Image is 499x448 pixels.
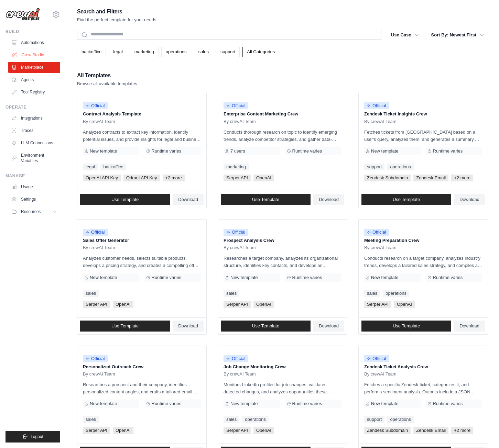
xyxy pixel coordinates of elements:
span: By crewAI Team [224,245,256,250]
p: Browse all available templates [77,80,137,87]
span: Serper API [364,301,391,308]
span: Serper API [224,427,251,434]
a: Crew Studio [9,49,61,60]
a: Download [313,194,344,205]
a: sales [224,416,239,423]
a: backoffice [100,164,126,170]
a: operations [383,290,409,297]
span: By crewAI Team [364,371,397,377]
p: Zendesk Ticket Analysis Crew [364,363,482,370]
p: Fetches tickets from [GEOGRAPHIC_DATA] based on a user's query, analyzes them, and generates a su... [364,128,482,143]
span: New template [90,401,117,406]
span: Official [83,229,108,236]
p: Conducts research on a target company, analyzes industry trends, develops a tailored sales strate... [364,255,482,269]
span: Runtime varies [433,401,463,406]
a: Download [173,194,204,205]
span: New template [90,275,117,280]
p: Find the perfect template for your needs [77,16,156,23]
p: Job Change Monitoring Crew [224,363,341,370]
span: Serper API [224,301,251,308]
span: Official [224,102,248,109]
span: Runtime varies [292,275,322,280]
p: Meeting Preparation Crew [364,237,482,244]
span: Download [459,197,479,202]
a: operations [161,47,191,57]
a: LLM Connections [8,137,60,148]
p: Analyzes contracts to extract key information, identify potential issues, and provide insights fo... [83,128,201,143]
h2: Search and Filters [77,7,156,16]
span: By crewAI Team [224,119,256,124]
a: support [364,164,384,170]
a: Marketplace [8,62,60,73]
a: Download [454,321,485,332]
span: OpenAI API Key [83,175,121,181]
span: New template [90,148,117,154]
span: OpenAI [253,175,274,181]
span: Runtime varies [152,275,182,280]
span: Qdrant API Key [123,175,160,181]
a: Settings [8,194,60,205]
span: Download [319,197,339,202]
span: By crewAI Team [364,245,397,250]
span: Download [178,323,198,329]
a: support [216,47,240,57]
span: 7 users [230,148,245,154]
a: sales [83,290,99,297]
a: Use Template [221,194,311,205]
span: New template [371,148,398,154]
div: Manage [6,173,60,179]
a: legal [83,164,98,170]
span: OpenAI [394,301,415,308]
span: Use Template [252,323,279,329]
a: marketing [130,47,159,57]
a: Agents [8,74,60,85]
a: operations [242,416,269,423]
span: Runtime varies [433,148,463,154]
p: Contract Analysis Template [83,111,201,117]
a: Download [173,321,204,332]
span: Use Template [252,197,279,202]
p: Monitors LinkedIn profiles for job changes, validates detected changes, and analyzes opportunitie... [224,381,341,395]
h2: All Templates [77,71,137,80]
span: Zendesk Subdomain [364,175,411,181]
span: Official [83,355,108,362]
a: legal [109,47,127,57]
p: Researches a prospect and their company, identifies personalized content angles, and crafts a tai... [83,381,201,395]
span: +2 more [163,175,185,181]
button: Resources [8,206,60,217]
span: +2 more [451,427,473,434]
a: marketing [224,164,249,170]
span: Official [224,355,248,362]
span: Runtime varies [152,401,182,406]
a: Download [454,194,485,205]
a: Use Template [361,194,451,205]
a: All Categories [242,47,279,57]
span: Use Template [111,323,139,329]
p: Researches a target company, analyzes its organizational structure, identifies key contacts, and ... [224,255,341,269]
span: By crewAI Team [224,371,256,377]
span: New template [230,275,258,280]
button: Logout [6,431,60,443]
p: Conducts thorough research on topic to identify emerging trends, analyze competitor strategies, a... [224,128,341,143]
button: Use Case [387,29,423,41]
img: Logo [6,8,40,21]
button: Sort By: Newest First [427,29,488,41]
span: Official [224,229,248,236]
span: Runtime varies [152,148,182,154]
a: sales [83,416,99,423]
span: Runtime varies [292,148,322,154]
a: Use Template [361,321,451,332]
span: New template [371,275,398,280]
span: New template [230,401,258,406]
span: Zendesk Email [413,175,448,181]
a: operations [387,416,414,423]
p: Sales Offer Generator [83,237,201,244]
div: Operate [6,104,60,110]
a: Automations [8,37,60,48]
span: OpenAI [113,427,133,434]
span: OpenAI [253,427,274,434]
div: Build [6,29,60,34]
p: Analyzes customer needs, selects suitable products, develops a pricing strategy, and creates a co... [83,255,201,269]
a: Environment Variables [8,150,60,166]
span: Runtime varies [292,401,322,406]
